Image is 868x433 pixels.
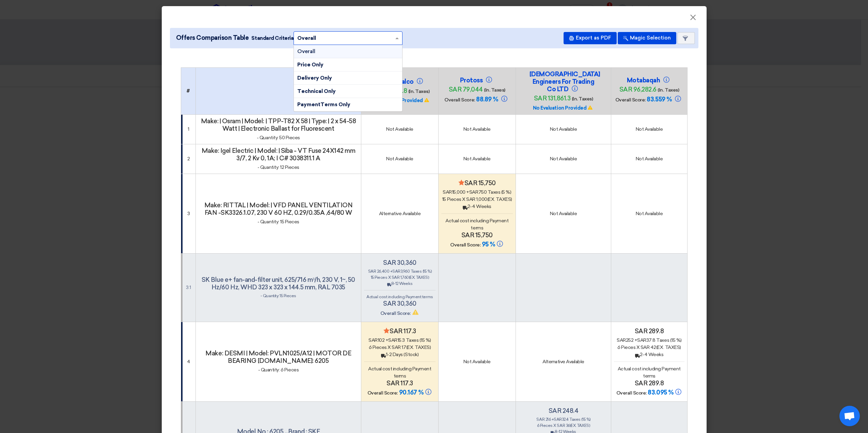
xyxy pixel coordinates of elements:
span: sar [443,189,452,195]
div: Open chat [839,406,860,426]
span: x sar 1,760 [388,275,429,280]
span: 83.559 % [647,96,672,103]
span: 95 % [482,241,495,248]
span: (Ex. Taxes) [409,275,429,280]
span: - Quantity: 15 Pieces [257,219,299,225]
span: (Ex. Taxes) [487,196,512,202]
h4: Motabaqah [615,77,683,84]
span: sar [554,417,562,422]
span: 15 [371,275,374,280]
span: sar [368,269,376,274]
span: Overall Score: [616,390,647,396]
div: 2-4 Weeks [614,351,684,358]
div: 216 + 32.4 Taxes (15 %) [519,416,609,422]
span: Overall Score: [615,97,646,103]
span: Pieces [540,423,553,428]
td: 1 [181,114,195,144]
div: 2-4 Weeks [441,203,513,210]
span: (Ex. Taxes) [656,344,681,350]
div: 15,000 + 750 Taxes (5 %) [441,189,513,196]
span: 90.167 % [399,389,424,396]
div: 1-2 Days (Stock) [364,351,436,358]
span: sar 79,044 [449,86,483,93]
span: 6 [537,423,539,428]
span: x sar 1,000 [462,196,512,202]
span: - Quantity: 12 Pieces [257,164,299,170]
button: Export as PDF [564,32,617,44]
span: Offers Comparison Table [176,33,249,43]
div: Alternative Available [519,358,609,365]
span: x sar 36 [553,423,590,428]
h4: sar 248.4 [519,407,609,415]
span: (In. Taxes) [408,89,430,94]
span: Actual cost including Payment terms [445,218,508,231]
span: x sar 42 [636,344,681,350]
span: Delivery Only [297,75,332,81]
span: sar [637,337,646,343]
span: (Ex. Taxes) [406,344,431,350]
h4: Make: | Osram | Model: | TPP-T82 X 58 | Type: | 2 x 54-58 Watt | Electronic Ballast for Fluorescent [199,117,359,132]
span: - Quantity: 50 Pieces [257,135,300,141]
h4: Make: DESMI | Model: PVLN1025/A12 | MOTOR DE BEARING [DOMAIN_NAME]: 6205 [199,350,359,365]
div: Not Available [364,126,436,133]
span: Technical Only [297,88,336,94]
h4: sar 15,750 [441,179,513,187]
span: Pieces [621,344,635,350]
span: Pieces [373,344,387,350]
span: sar [617,337,626,343]
span: (In. Taxes) [484,87,505,93]
div: Not Available [614,126,684,133]
h4: Make: Igel Electric | Model: | Siba - VT Fuse 24X142 mm 3/7, 2 Kv 0, 1A; I C# 3038311.1 A [199,147,359,162]
span: Overall [297,48,315,54]
span: Overall Score: [367,390,398,396]
span: Overall Score: [450,242,480,248]
span: Price Only [297,62,323,68]
span: Pieces [375,275,387,280]
span: Actual cost including Payment terms [618,366,681,379]
span: sar [469,189,478,195]
div: Not Available [441,126,513,133]
h4: sar 289.8 [614,380,684,387]
span: - Quantity: 15 Pieces [261,293,296,298]
span: Overall Score: [380,310,411,316]
h4: sar 289.8 [614,327,684,335]
span: sar [368,337,378,343]
div: No Evaluation Provided [530,105,598,112]
h4: Protoss [443,77,511,84]
h4: sar 30,360 [364,259,436,267]
div: Not Available [519,155,609,162]
h4: [DEMOGRAPHIC_DATA] Engineers For Trading Co LTD [530,70,598,93]
span: PaymentTerms Only [297,101,350,108]
button: Close [684,11,702,25]
span: 88.89 % [476,96,498,103]
div: Not Available [441,155,513,162]
div: Not Available [519,126,609,133]
th: # [181,67,195,114]
span: (Ex. Taxes) [570,423,590,428]
div: Not Available [614,210,684,217]
span: sar [392,269,400,274]
button: Magic Selection [618,32,676,44]
span: Standard Criteria [251,34,294,42]
h4: Make: RITTAL | Model: | VFD PANEL VENTILATION FAN -SK3326.1.07, 230 V 60 HZ, 0.29/0.35A ,64/80 W [199,202,359,216]
div: 8-12 Weeks [364,280,436,287]
div: Not Available [441,358,513,365]
span: sar 96,282.6 [619,86,657,93]
h4: sar 117.3 [364,380,436,387]
span: 6 [369,344,372,350]
div: Not Available [519,210,609,217]
h4: sar 15,750 [441,231,513,239]
h4: SK Blue e+ fan-and-filter unit, 625/716 m³/h, 230 V, 1~, 50 Hz/60 Hz, WHD 323 x 323 x 144.5 mm, R... [199,276,359,291]
td: 3.1 [181,253,195,322]
span: sar [388,337,397,343]
div: 252 + 37.8 Taxes (15 %) [614,337,684,344]
span: Actual cost including Payment terms [366,294,433,299]
div: Not Available [364,155,436,162]
h4: sar 30,360 [364,300,436,307]
span: - Quantity: 6 Pieces [258,367,299,373]
span: Pieces [447,196,461,202]
span: 15 [442,196,446,202]
span: (In. Taxes) [658,87,679,93]
div: 26,400 + 3,960 Taxes (15 %) [364,268,436,274]
div: Not Available [614,155,684,162]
